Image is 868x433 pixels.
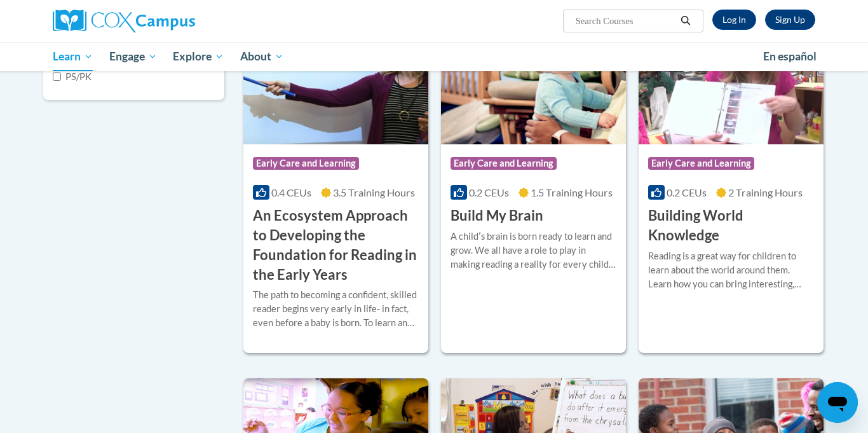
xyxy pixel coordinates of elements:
a: Learn [44,42,101,71]
a: Course LogoEarly Care and Learning0.2 CEUs2 Training Hours Building World KnowledgeReading is a g... [639,15,824,353]
a: Explore [165,42,232,71]
input: Search Courses [574,13,676,29]
label: PS/PK [53,70,92,84]
img: Course Logo [639,15,824,144]
span: Engage [109,49,157,64]
iframe: Button to launch messaging window [817,382,858,423]
div: Reading is a great way for children to learn about the world around them. Learn how you can bring... [648,249,814,291]
span: Early Care and Learning [253,157,359,170]
span: 0.4 CEUs [271,186,311,198]
a: About [232,42,292,71]
span: 3.5 Training Hours [333,186,415,198]
span: About [240,49,283,64]
input: Checkbox for Options [53,72,61,81]
h3: Build My Brain [451,206,543,226]
a: Course LogoEarly Care and Learning0.2 CEUs1.5 Training Hours Build My BrainA childʹs brain is bor... [441,15,626,353]
span: Early Care and Learning [648,157,754,170]
a: Register [765,10,815,30]
span: En español [763,50,817,63]
h3: Building World Knowledge [648,206,814,245]
span: 2 Training Hours [728,186,803,198]
span: Early Care and Learning [451,157,557,170]
a: Course LogoEarly Care and Learning0.4 CEUs3.5 Training Hours An Ecosystem Approach to Developing ... [243,15,428,353]
span: Explore [173,49,224,64]
span: Learn [53,49,93,64]
span: 1.5 Training Hours [531,186,613,198]
a: Cox Campus [53,10,294,32]
div: Main menu [34,42,834,71]
img: Course Logo [243,15,428,144]
span: 0.2 CEUs [667,186,707,198]
img: Course Logo [441,15,626,144]
img: Cox Campus [53,10,195,32]
a: Engage [101,42,165,71]
div: The path to becoming a confident, skilled reader begins very early in life- in fact, even before ... [253,288,419,330]
button: Search [676,13,695,29]
a: En español [755,43,825,70]
a: Log In [712,10,756,30]
h3: An Ecosystem Approach to Developing the Foundation for Reading in the Early Years [253,206,419,284]
span: 0.2 CEUs [469,186,509,198]
div: A childʹs brain is born ready to learn and grow. We all have a role to play in making reading a r... [451,230,616,271]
